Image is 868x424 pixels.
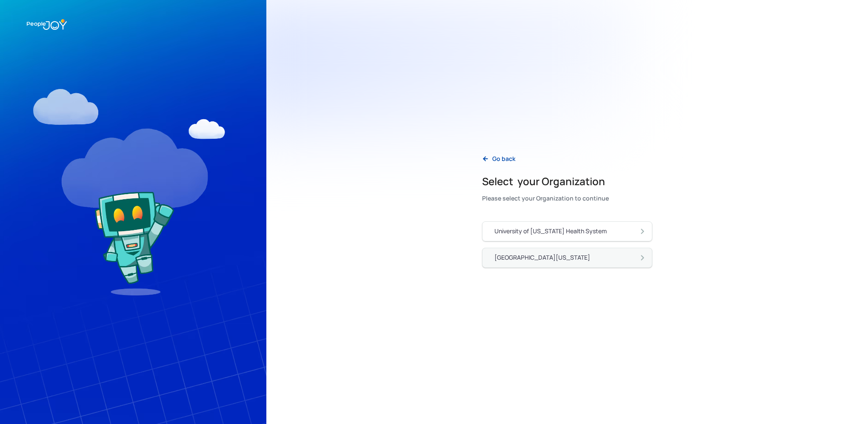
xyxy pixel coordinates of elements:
div: [GEOGRAPHIC_DATA][US_STATE] [494,253,590,262]
div: University of [US_STATE] Health System [494,227,607,235]
a: Go back [475,150,522,168]
div: Go back [492,155,515,163]
div: Please select your Organization to continue [482,192,609,204]
a: University of [US_STATE] Health System [482,221,652,241]
a: [GEOGRAPHIC_DATA][US_STATE] [482,248,652,268]
h2: Select your Organization [482,175,609,188]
